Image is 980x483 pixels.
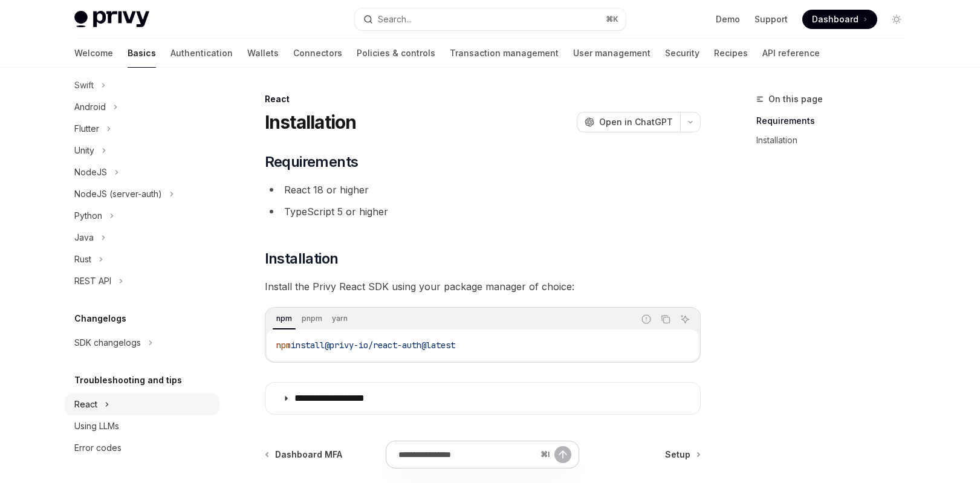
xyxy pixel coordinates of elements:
[65,332,219,354] button: Toggle SDK changelogs section
[74,122,99,136] div: Flutter
[65,205,219,227] button: Toggle Python section
[577,112,680,132] button: Open in ChatGPT
[65,161,219,183] button: Toggle NodeJS section
[273,311,296,326] div: npm
[65,394,219,415] button: Toggle React section
[599,116,673,128] span: Open in ChatGPT
[378,12,412,27] div: Search...
[65,118,219,140] button: Toggle Flutter section
[328,311,351,326] div: yarn
[265,93,701,105] div: React
[265,249,339,268] span: Installation
[247,39,279,68] a: Wallets
[74,336,141,350] div: SDK changelogs
[293,39,342,68] a: Connectors
[74,39,113,68] a: Welcome
[658,311,673,327] button: Copy the contents from the code block
[74,187,162,201] div: NodeJS (server-auth)
[74,209,102,223] div: Python
[170,39,233,68] a: Authentication
[265,278,701,295] span: Install the Privy React SDK using your package manager of choice:
[74,100,106,114] div: Android
[606,15,618,24] span: ⌘ K
[128,39,156,68] a: Basics
[325,340,455,351] span: @privy-io/react-auth@latest
[65,270,219,292] button: Toggle REST API section
[802,10,877,29] a: Dashboard
[265,111,357,133] h1: Installation
[716,13,740,25] a: Demo
[265,181,701,198] li: React 18 or higher
[450,39,559,68] a: Transaction management
[714,39,748,68] a: Recipes
[74,230,94,245] div: Java
[638,311,654,327] button: Report incorrect code
[74,419,119,433] div: Using LLMs
[265,203,701,220] li: TypeScript 5 or higher
[298,311,326,326] div: pnpm
[65,227,219,248] button: Toggle Java section
[665,39,699,68] a: Security
[357,39,435,68] a: Policies & controls
[677,311,693,327] button: Ask AI
[812,13,858,25] span: Dashboard
[65,96,219,118] button: Toggle Android section
[74,311,126,326] h5: Changelogs
[276,340,291,351] span: npm
[756,111,916,131] a: Requirements
[74,274,111,288] div: REST API
[756,131,916,150] a: Installation
[768,92,823,106] span: On this page
[74,397,97,412] div: React
[74,143,94,158] div: Unity
[65,415,219,437] a: Using LLMs
[74,11,149,28] img: light logo
[573,39,651,68] a: User management
[65,183,219,205] button: Toggle NodeJS (server-auth) section
[65,140,219,161] button: Toggle Unity section
[754,13,788,25] a: Support
[265,152,359,172] span: Requirements
[554,446,571,463] button: Send message
[74,252,91,267] div: Rust
[887,10,906,29] button: Toggle dark mode
[74,165,107,180] div: NodeJS
[762,39,820,68] a: API reference
[355,8,626,30] button: Open search
[74,441,122,455] div: Error codes
[291,340,325,351] span: install
[65,248,219,270] button: Toggle Rust section
[398,441,536,468] input: Ask a question...
[74,373,182,387] h5: Troubleshooting and tips
[65,437,219,459] a: Error codes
